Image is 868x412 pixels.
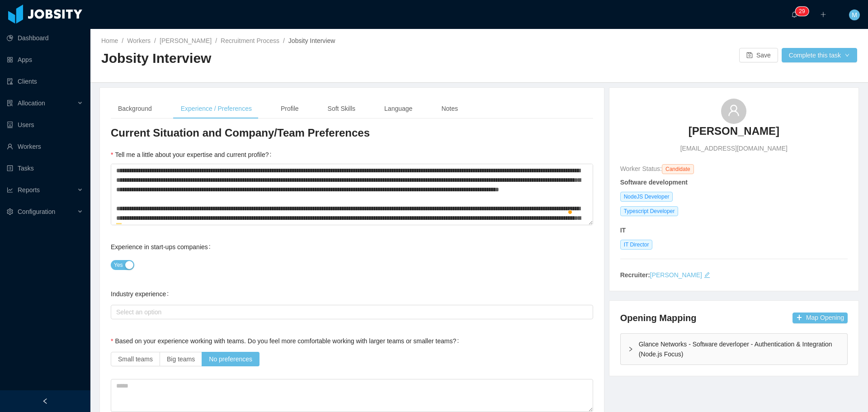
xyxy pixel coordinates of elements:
[799,7,802,16] p: 2
[628,346,633,352] i: icon: right
[620,206,679,216] span: Typescript Developer
[111,260,134,270] button: Experience in start-ups companies
[111,243,214,251] label: Experience in start-ups companies
[7,72,83,90] a: icon: auditClients
[620,312,697,324] h4: Opening Mapping
[680,144,788,153] span: [EMAIL_ADDRESS][DOMAIN_NAME]
[116,308,584,317] div: Select an option
[111,337,462,345] label: Based on your experience working with teams. Do you feel more comfortable working with larger tea...
[111,164,593,225] textarea: To enrich screen reader interactions, please activate Accessibility in Grammarly extension settings
[154,37,156,44] span: /
[621,334,847,365] div: icon: rightGlance Networks - Software deverloper - Authentication & Integration (Node.js Focus)
[118,355,153,363] span: Small teams
[111,290,172,298] label: Industry experience
[111,151,275,158] label: Tell me a little about your expertise and current profile?
[274,99,306,119] div: Profile
[852,9,857,20] span: M
[221,37,279,44] a: Recruitment Process
[101,37,118,44] a: Home
[689,124,779,138] h3: [PERSON_NAME]
[167,355,195,363] span: Big teams
[689,124,779,144] a: [PERSON_NAME]
[127,37,151,44] a: Workers
[802,7,805,16] p: 9
[288,37,335,44] span: Jobsity Interview
[620,192,673,202] span: NodeJS Developer
[111,99,159,119] div: Background
[113,307,118,317] input: Industry experience
[620,271,650,279] strong: Recruiter:
[283,37,285,44] span: /
[215,37,217,44] span: /
[7,137,83,156] a: icon: userWorkers
[793,313,848,323] button: icon: plusMap Opening
[114,260,123,270] span: Yes
[174,99,259,119] div: Experience / Preferences
[662,164,694,174] span: Candidate
[18,186,40,194] span: Reports
[160,37,212,44] a: [PERSON_NAME]
[7,100,13,106] i: icon: solution
[739,48,778,62] button: icon: saveSave
[209,355,252,363] span: No preferences
[704,272,710,278] i: icon: edit
[727,104,740,117] i: icon: user
[7,208,13,215] i: icon: setting
[7,51,83,69] a: icon: appstoreApps
[377,99,420,119] div: Language
[7,187,13,193] i: icon: line-chart
[122,37,123,44] span: /
[7,159,83,177] a: icon: profileTasks
[620,240,653,250] span: IT Director
[620,165,662,172] span: Worker Status:
[820,11,826,18] i: icon: plus
[620,227,626,234] strong: IT
[18,99,45,107] span: Allocation
[18,208,55,215] span: Configuration
[7,29,83,47] a: icon: pie-chartDashboard
[782,48,857,62] button: Complete this taskicon: down
[321,99,363,119] div: Soft Skills
[111,126,593,140] h3: Current Situation and Company/Team Preferences
[791,11,797,18] i: icon: bell
[620,179,688,186] strong: Software development
[795,7,808,16] sup: 29
[650,271,702,279] a: [PERSON_NAME]
[434,99,465,119] div: Notes
[7,116,83,134] a: icon: robotUsers
[101,49,479,68] h2: Jobsity Interview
